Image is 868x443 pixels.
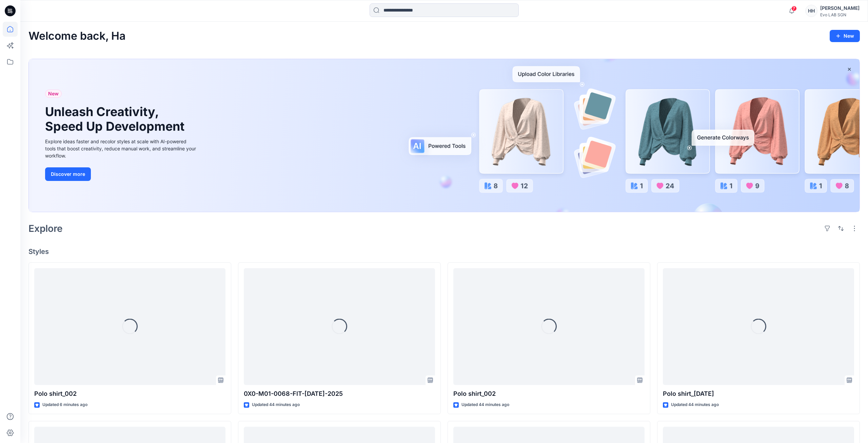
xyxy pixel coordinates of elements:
[28,223,63,234] h2: Explore
[671,401,719,408] p: Updated 44 minutes ago
[830,30,860,42] button: New
[45,138,198,159] div: Explore ideas faster and recolor styles at scale with AI-powered tools that boost creativity, red...
[791,6,797,11] span: 7
[461,401,509,408] p: Updated 44 minutes ago
[453,389,645,399] p: Polo shirt_002
[252,401,300,408] p: Updated 44 minutes ago
[28,30,125,42] h2: Welcome back, Ha
[45,167,198,181] a: Discover more
[805,5,817,17] div: HH
[45,105,188,134] h1: Unleash Creativity, Speed Up Development
[34,389,225,399] p: Polo shirt_002
[28,247,860,256] h4: Styles
[42,401,87,408] p: Updated 6 minutes ago
[48,90,59,98] span: New
[820,12,860,17] div: Evo LAB SGN
[820,4,860,12] div: [PERSON_NAME]
[45,167,91,181] button: Discover more
[663,389,854,399] p: Polo shirt_[DATE]
[244,389,435,399] p: 0X0-M01-0068-FIT-[DATE]-2025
